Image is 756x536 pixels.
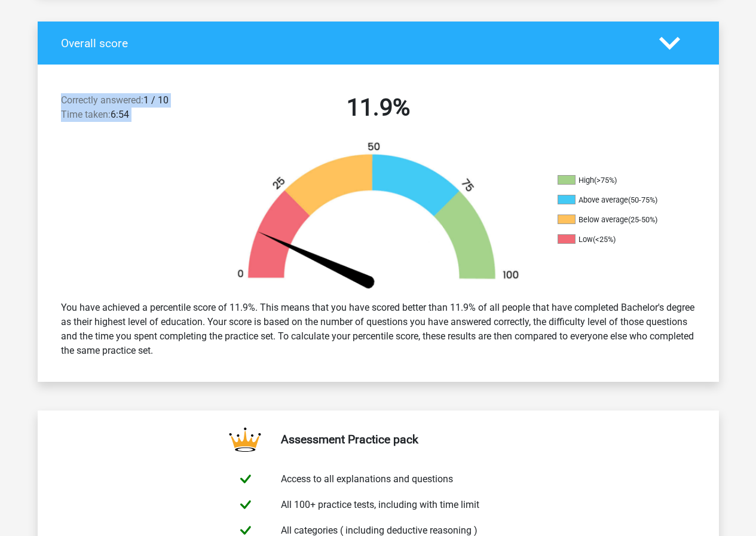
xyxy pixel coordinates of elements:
img: 12.534322578dee.png [217,141,540,291]
div: 1 / 10 6:54 [52,93,215,127]
h2: 11.9% [224,93,532,122]
h4: Overall score [61,36,641,50]
li: Above average [558,195,677,206]
div: (<25%) [593,235,616,244]
div: (50-75%) [628,195,657,204]
li: Below average [558,215,677,225]
span: Time taken: [61,109,111,120]
div: You have achieved a percentile score of 11.9%. This means that you have scored better than 11.9% ... [52,296,705,363]
span: Correctly answered: [61,94,143,106]
div: (>75%) [594,176,617,185]
div: (25-50%) [628,215,657,224]
li: Low [558,234,677,245]
li: High [558,175,677,186]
